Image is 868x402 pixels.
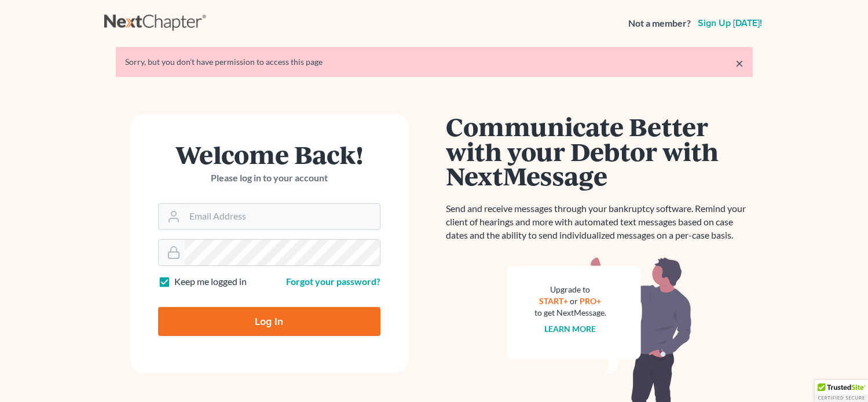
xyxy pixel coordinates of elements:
[539,296,568,306] a: START+
[446,114,753,188] h1: Communicate Better with your Debtor with NextMessage
[158,171,380,185] p: Please log in to your account
[534,284,606,295] div: Upgrade to
[125,56,744,68] div: Sorry, but you don't have permission to access this page
[695,19,764,28] a: Sign up [DATE]!
[286,276,380,287] a: Forgot your password?
[815,380,868,402] div: TrustedSite Certified
[570,296,578,306] span: or
[544,324,596,334] a: Learn more
[735,56,744,70] a: ×
[158,142,380,167] h1: Welcome Back!
[185,204,380,229] input: Email Address
[174,275,247,288] label: Keep me logged in
[534,307,606,319] div: to get NextMessage.
[446,202,753,242] p: Send and receive messages through your bankruptcy software. Remind your client of hearings and mo...
[628,17,691,30] strong: Not a member?
[158,307,380,336] input: Log In
[580,296,601,306] a: PRO+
